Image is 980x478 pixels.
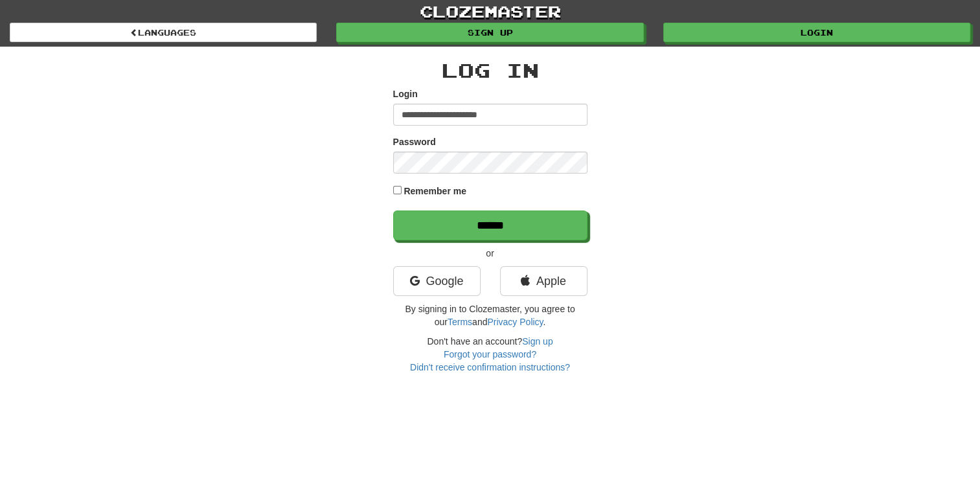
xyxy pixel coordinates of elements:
[393,60,587,81] h2: Log In
[663,23,970,42] a: Login
[500,266,587,296] a: Apple
[393,335,587,374] div: Don't have an account?
[404,185,466,198] label: Remember me
[393,87,418,100] label: Login
[393,135,436,148] label: Password
[522,336,553,347] a: Sign up
[393,247,587,260] p: or
[393,302,587,328] p: By signing in to Clozemaster, you agree to our and .
[487,317,543,327] a: Privacy Policy
[444,349,536,359] a: Forgot your password?
[410,362,570,372] a: Didn't receive confirmation instructions?
[448,317,472,327] a: Terms
[10,23,317,42] a: Languages
[336,23,643,42] a: Sign up
[393,266,481,296] a: Google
